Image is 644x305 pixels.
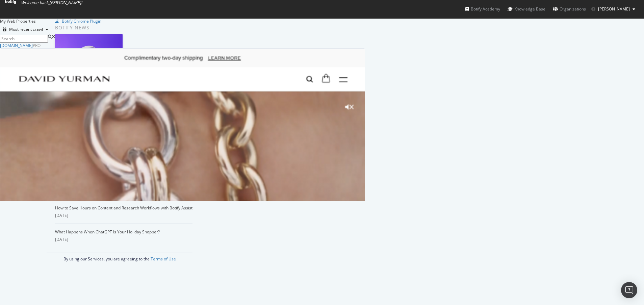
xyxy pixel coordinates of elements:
[553,6,586,12] div: Organizations
[151,256,176,262] a: Terms of Use
[62,18,101,24] div: Botify Chrome Plugin
[55,205,192,211] a: How to Save Hours on Content and Research Workflows with Botify Assist
[55,18,101,24] a: Botify Chrome Plugin
[586,4,641,15] button: [PERSON_NAME]
[33,43,41,48] div: Pro
[621,282,637,298] div: Open Intercom Messenger
[55,34,123,80] img: Why You Need an AI Bot Governance Plan (and How to Build One)
[9,27,43,31] div: Most recent crawl
[465,6,500,12] div: Botify Academy
[55,229,160,235] a: What Happens When ChatGPT Is Your Holiday Shopper?
[598,6,630,12] span: Rachel Black
[47,253,192,262] div: By using our Services, you are agreeing to the
[508,6,545,12] div: Knowledge Base
[55,236,192,243] div: [DATE]
[55,24,192,31] div: Botify news
[55,212,192,219] div: [DATE]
